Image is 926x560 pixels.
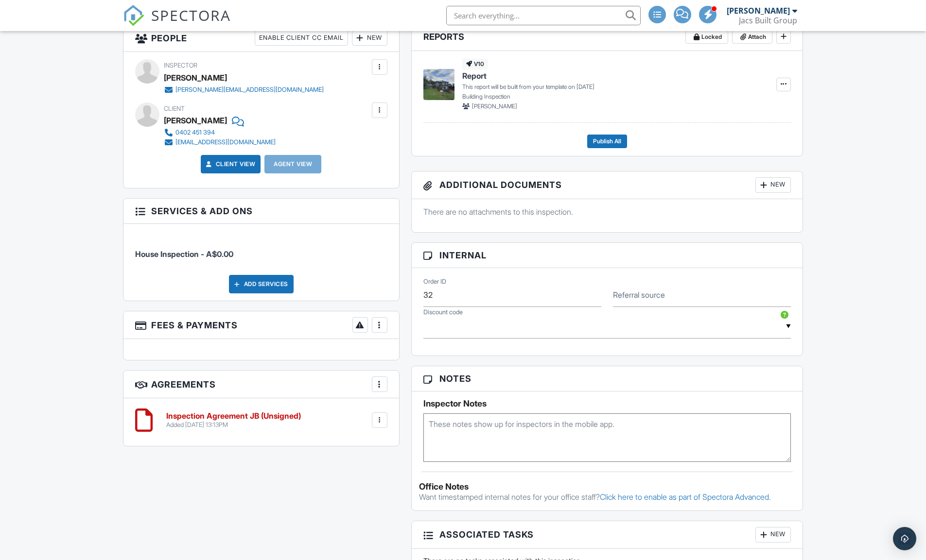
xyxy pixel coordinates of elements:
[135,231,387,267] li: Service: House Inspection
[175,86,324,94] div: [PERSON_NAME][EMAIL_ADDRESS][DOMAIN_NAME]
[123,199,399,224] h3: Services & Add ons
[255,30,348,46] div: Enable Client CC Email
[204,159,256,169] a: Client View
[423,206,791,217] p: There are no attachments to this inspection.
[423,308,463,317] label: Discount code
[166,412,301,429] a: Inspection Agreement JB (Unsigned) Added [DATE] 13:13PM
[175,129,215,136] div: 0402 451 394
[164,70,227,85] div: [PERSON_NAME]
[755,177,791,193] div: New
[893,527,916,550] div: Open Intercom Messenger
[166,412,301,421] h6: Inspection Agreement JB (Unsigned)
[419,482,796,492] div: Office Notes
[166,421,301,429] div: Added [DATE] 13:13PM
[412,243,803,268] h3: Internal
[352,30,387,46] div: New
[164,128,276,137] a: 0402 451 394
[755,527,791,543] div: New
[175,138,276,146] div: [EMAIL_ADDRESS][DOMAIN_NAME]
[123,311,399,339] h3: Fees & Payments
[439,528,534,541] span: Associated Tasks
[135,249,233,259] span: House Inspection - A$0.00
[164,85,324,95] a: [PERSON_NAME][EMAIL_ADDRESS][DOMAIN_NAME]
[164,113,227,128] div: [PERSON_NAME]
[412,171,803,199] h3: Additional Documents
[151,5,231,25] span: SPECTORA
[446,6,641,25] input: Search everything...
[164,62,197,69] span: Inspector
[613,289,665,300] label: Referral source
[229,275,294,293] div: Add Services
[164,105,185,112] span: Client
[412,366,803,391] h3: Notes
[419,492,796,502] p: Want timestamped internal notes for your office staff?
[423,277,446,286] label: Order ID
[123,5,144,26] img: The Best Home Inspection Software - Spectora
[423,399,791,408] h5: Inspector Notes
[739,16,797,25] div: Jacs Built Group
[164,137,276,147] a: [EMAIL_ADDRESS][DOMAIN_NAME]
[123,13,231,34] a: SPECTORA
[600,492,771,502] a: Click here to enable as part of Spectora Advanced.
[123,24,399,52] h3: People
[727,6,790,16] div: [PERSON_NAME]
[123,371,399,398] h3: Agreements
